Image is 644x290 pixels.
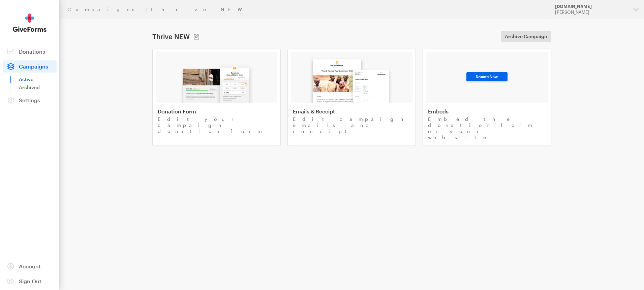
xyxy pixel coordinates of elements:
[464,71,510,84] img: image-3-93ee28eb8bf338fe015091468080e1db9f51356d23dce784fdc61914b1599f14.png
[19,63,48,70] span: Campaigns
[306,53,397,103] img: image-2-08a39f98273254a5d313507113ca8761204b64a72fdaab3e68b0fc5d6b16bc50.png
[19,97,40,103] span: Settings
[428,108,546,115] h4: Embeds
[423,49,551,146] a: Embeds Embed the donation form on your website
[150,7,246,12] a: Thrive NEW
[287,49,416,146] a: Emails & Receipt Edit campaign emails and receipt
[501,31,551,42] a: Archive Campaign
[19,48,45,55] span: Donations
[67,7,142,12] a: Campaigns
[13,14,47,32] img: GiveForms
[428,116,546,140] p: Embed the donation form on your website
[152,32,190,41] h1: Thrive NEW
[555,9,628,15] div: [PERSON_NAME]
[177,59,256,103] img: image-1-0e7e33c2fa879c29fc43b57e5885c2c5006ac2607a1de4641c4880897d5e5c7f.png
[3,60,57,73] a: Campaigns
[158,116,275,134] p: Edit your campaign donation form
[158,108,275,115] h4: Donation Form
[152,49,281,146] a: Donation Form Edit your campaign donation form
[3,46,57,58] a: Donations
[555,4,628,9] div: [DOMAIN_NAME]
[293,108,410,115] h4: Emails & Receipt
[3,94,57,106] a: Settings
[293,116,410,134] p: Edit campaign emails and receipt
[19,83,57,91] a: Archived
[505,32,547,41] span: Archive Campaign
[19,75,57,83] a: Active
